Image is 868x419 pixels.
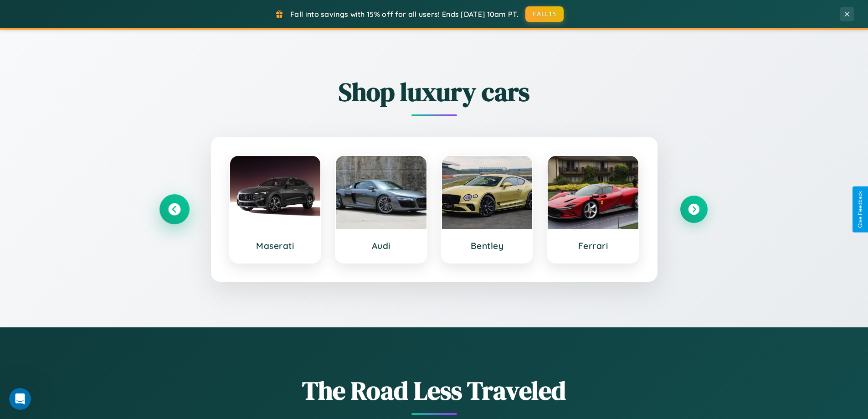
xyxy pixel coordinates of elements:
[239,240,312,251] h3: Maserati
[9,388,31,410] iframe: Intercom live chat
[857,191,863,228] div: Give Feedback
[290,10,519,19] span: Fall into savings with 15% off for all users! Ends [DATE] 10am PT.
[345,240,417,251] h3: Audi
[161,74,708,109] h2: Shop luxury cars
[557,240,629,251] h3: Ferrari
[525,6,564,22] button: FALL15
[451,240,524,251] h3: Bentley
[161,373,708,408] h1: The Road Less Traveled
